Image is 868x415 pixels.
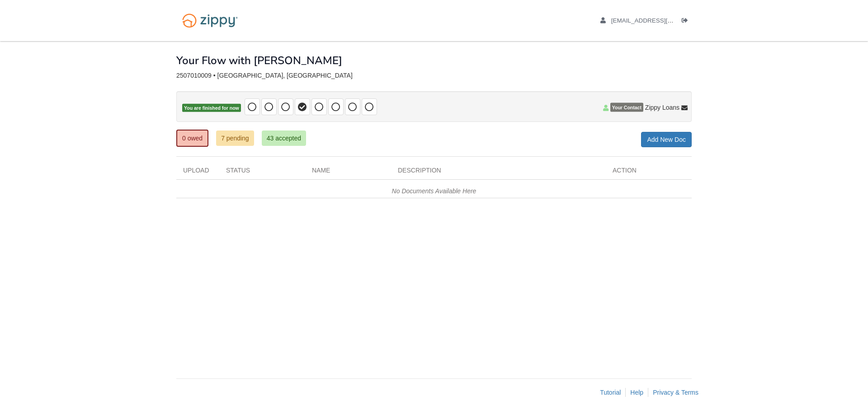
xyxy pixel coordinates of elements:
div: Upload [176,166,219,179]
a: Tutorial [600,389,621,396]
a: 7 pending [216,131,254,146]
a: 43 accepted [262,131,306,146]
span: Your Contact [610,103,643,112]
h1: Your Flow with [PERSON_NAME] [176,55,342,66]
span: taniajackson811@gmail.com [611,17,715,24]
a: Log out [682,17,692,26]
a: Help [630,389,643,396]
a: Add New Doc [641,132,692,147]
div: Description [391,166,606,179]
a: edit profile [600,17,715,26]
div: 2507010009 • [GEOGRAPHIC_DATA], [GEOGRAPHIC_DATA] [176,72,692,79]
div: Action [606,166,692,179]
div: Name [305,166,391,179]
span: You are finished for now [182,104,241,112]
a: Privacy & Terms [653,389,698,396]
em: No Documents Available Here [392,187,476,195]
a: 0 owed [176,130,208,147]
span: Zippy Loans [645,103,679,112]
div: Status [219,166,305,179]
img: Logo [176,9,244,32]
